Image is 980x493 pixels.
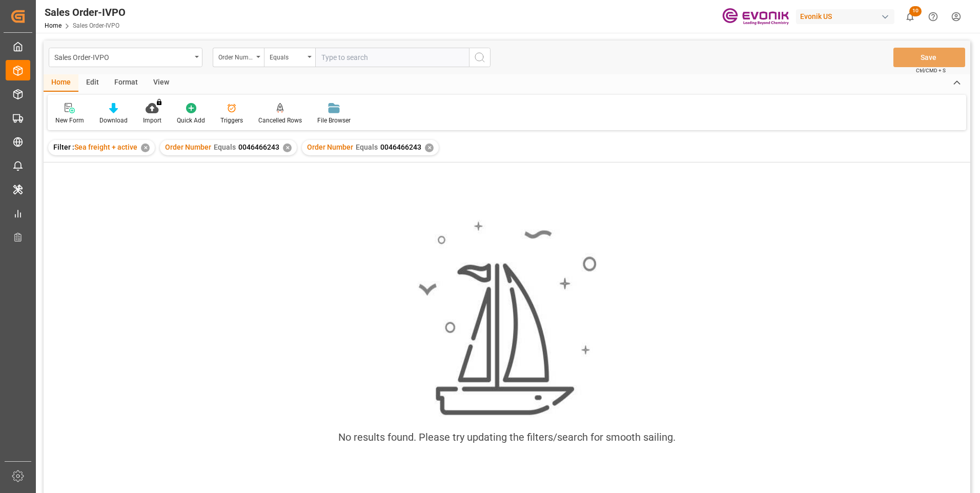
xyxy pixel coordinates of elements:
[283,143,292,152] div: ✕
[417,220,597,417] img: smooth_sailing.jpeg
[45,5,126,20] div: Sales Order-IVPO
[916,67,946,74] span: Ctrl/CMD + S
[53,143,74,151] span: Filter :
[238,143,279,151] span: 0046466243
[317,116,351,125] div: File Browser
[425,143,434,152] div: ✕
[258,116,302,125] div: Cancelled Rows
[380,143,421,151] span: 0046466243
[141,143,150,152] div: ✕
[469,48,491,67] button: search button
[899,5,922,28] button: show 10 new notifications
[264,48,315,67] button: open menu
[307,143,353,151] span: Order Number
[922,5,945,28] button: Help Center
[177,116,205,125] div: Quick Add
[315,48,469,67] input: Type to search
[796,7,899,26] button: Evonik US
[165,143,211,151] span: Order Number
[146,74,177,92] div: View
[54,50,191,63] div: Sales Order-IVPO
[74,143,137,151] span: Sea freight + active
[78,74,107,92] div: Edit
[49,48,202,67] button: open menu
[55,116,84,125] div: New Form
[909,6,922,16] span: 10
[99,116,128,125] div: Download
[218,50,253,62] div: Order Number
[356,143,378,151] span: Equals
[796,9,894,24] div: Evonik US
[893,48,965,67] button: Save
[44,74,78,92] div: Home
[107,74,146,92] div: Format
[338,429,676,445] div: No results found. Please try updating the filters/search for smooth sailing.
[220,116,243,125] div: Triggers
[722,8,789,26] img: Evonik-brand-mark-Deep-Purple-RGB.jpeg_1700498283.jpeg
[45,22,62,29] a: Home
[214,143,236,151] span: Equals
[213,48,264,67] button: open menu
[270,50,304,62] div: Equals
